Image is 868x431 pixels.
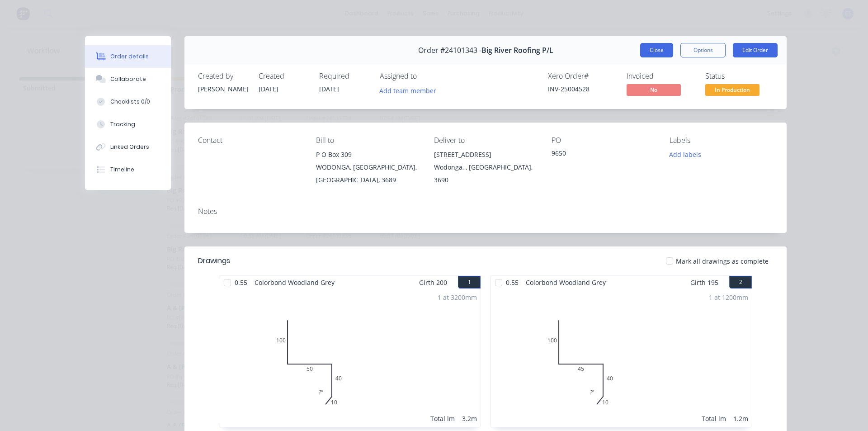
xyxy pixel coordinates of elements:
[458,276,481,289] button: 1
[319,72,369,81] div: Required
[316,161,420,186] div: WODONGA, [GEOGRAPHIC_DATA], [GEOGRAPHIC_DATA], 3689
[380,72,470,81] div: Assigned to
[434,148,538,161] div: [STREET_ADDRESS]
[690,276,718,289] span: Girth 195
[552,136,655,145] div: PO
[110,120,135,128] div: Tracking
[438,293,477,302] div: 1 at 3200mm
[85,90,171,113] button: Checklists 0/0
[110,166,134,174] div: Timeline
[709,293,748,302] div: 1 at 1200mm
[640,43,673,57] button: Close
[729,276,752,289] button: 2
[430,414,455,423] div: Total lm
[198,136,302,145] div: Contact
[419,276,447,289] span: Girth 200
[319,85,339,93] span: [DATE]
[418,46,481,55] span: Order #24101343 -
[627,72,694,81] div: Invoiced
[705,72,773,81] div: Status
[705,84,759,98] button: In Production
[110,75,146,83] div: Collaborate
[110,98,150,106] div: Checklists 0/0
[85,68,171,90] button: Collaborate
[434,148,538,186] div: [STREET_ADDRESS]Wodonga, , [GEOGRAPHIC_DATA], 3690
[231,276,251,289] span: 0.55
[198,72,248,81] div: Created by
[434,136,538,145] div: Deliver to
[702,414,726,423] div: Total lm
[198,207,773,216] div: Notes
[548,84,616,94] div: INV-25004528
[705,84,759,95] span: In Production
[481,46,553,55] span: Big River Roofing P/L
[627,84,681,95] span: No
[733,43,778,57] button: Edit Order
[110,52,149,61] div: Order details
[259,85,278,93] span: [DATE]
[316,148,420,161] div: P O Box 309
[665,148,706,161] button: Add labels
[491,289,752,427] div: 0100454010?º1 at 1200mmTotal lm1.2m
[219,289,481,427] div: 0100504010?º1 at 3200mmTotal lm3.2m
[462,414,477,423] div: 3.2m
[522,276,609,289] span: Colorbond Woodland Grey
[676,256,769,266] span: Mark all drawings as complete
[552,148,655,161] div: 9650
[110,143,149,151] div: Linked Orders
[380,84,441,96] button: Add team member
[434,161,538,186] div: Wodonga, , [GEOGRAPHIC_DATA], 3690
[259,72,308,81] div: Created
[548,72,616,81] div: Xero Order #
[316,136,420,145] div: Bill to
[85,158,171,181] button: Timeline
[680,43,726,57] button: Options
[85,113,171,136] button: Tracking
[316,148,420,186] div: P O Box 309WODONGA, [GEOGRAPHIC_DATA], [GEOGRAPHIC_DATA], 3689
[733,414,748,423] div: 1.2m
[198,84,248,94] div: [PERSON_NAME]
[670,136,773,145] div: Labels
[375,84,441,96] button: Add team member
[502,276,522,289] span: 0.55
[85,45,171,68] button: Order details
[198,256,230,266] div: Drawings
[251,276,338,289] span: Colorbond Woodland Grey
[85,136,171,158] button: Linked Orders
